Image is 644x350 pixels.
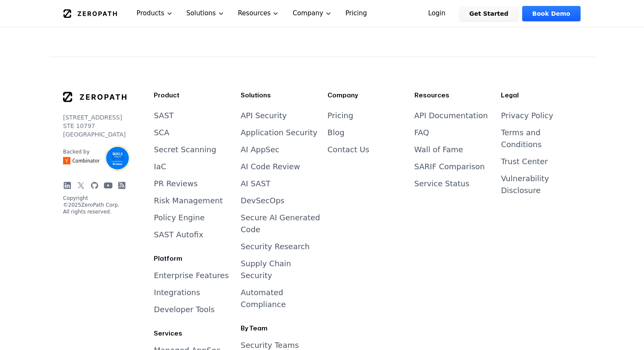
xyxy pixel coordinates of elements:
a: Service Status [414,179,470,188]
a: Pricing [328,111,354,120]
a: Privacy Policy [501,111,553,120]
a: Policy Engine [154,213,204,222]
a: FAQ [414,128,429,137]
a: Supply Chain Security [241,259,291,280]
a: SCA [154,128,169,137]
a: AI AppSec [241,145,279,154]
a: AI Code Review [241,162,300,171]
h3: Product [154,91,234,100]
a: Trust Center [501,157,548,166]
a: SARIF Comparison [414,162,485,171]
a: Security Teams [241,341,299,350]
a: Book Demo [522,6,581,21]
a: Login [418,6,456,21]
h3: Services [154,329,234,338]
a: Blog [328,128,345,137]
a: Blog RSS Feed [118,181,126,190]
h3: Resources [414,91,494,100]
img: SOC2 Type II Certified [105,145,130,171]
a: Secure AI Generated Code [241,213,320,234]
a: API Security [241,111,287,120]
a: Enterprise Features [154,271,229,280]
a: Vulnerability Disclosure [501,174,549,195]
h3: By Team [241,324,321,333]
p: Backed by [63,148,100,155]
a: PR Reviews [154,179,198,188]
a: Integrations [154,288,200,297]
a: Secret Scanning [154,145,216,154]
h3: Platform [154,254,234,263]
a: IaC [154,162,166,171]
p: Copyright © 2025 ZeroPath Corp. All rights reserved. [63,195,126,215]
p: [STREET_ADDRESS] STE 10797 [GEOGRAPHIC_DATA] [63,113,126,139]
a: AI SAST [241,179,270,188]
h3: Company [328,91,408,100]
a: Risk Management [154,196,223,205]
h3: Legal [501,91,581,100]
a: DevSecOps [241,196,285,205]
a: Get Started [459,6,519,21]
a: Automated Compliance [241,288,286,309]
a: Contact Us [328,145,369,154]
a: Terms and Conditions [501,128,541,149]
h3: Solutions [241,91,321,100]
a: Security Research [241,242,310,251]
a: API Documentation [414,111,488,120]
a: Wall of Fame [414,145,463,154]
a: Developer Tools [154,305,215,314]
a: Application Security [241,128,317,137]
a: SAST [154,111,174,120]
a: SAST Autofix [154,230,203,239]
